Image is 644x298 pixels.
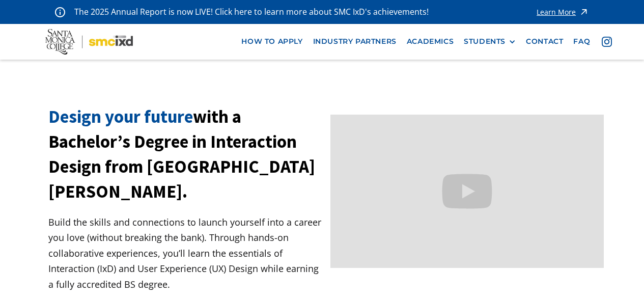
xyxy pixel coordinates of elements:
a: industry partners [308,32,402,51]
a: Learn More [537,5,589,19]
a: how to apply [236,32,307,51]
span: Design your future [48,105,193,128]
img: icon - arrow - alert [579,5,589,19]
div: STUDENTS [464,37,506,46]
img: icon - information - alert [55,7,65,17]
iframe: Design your future with a Bachelor's Degree in Interaction Design from Santa Monica College [330,115,604,268]
div: STUDENTS [464,37,516,46]
div: Learn More [537,9,576,16]
a: faq [568,32,595,51]
img: icon - instagram [602,37,612,47]
h1: with a Bachelor’s Degree in Interaction Design from [GEOGRAPHIC_DATA][PERSON_NAME]. [48,104,322,204]
a: Academics [402,32,459,51]
p: The 2025 Annual Report is now LIVE! Click here to learn more about SMC IxD's achievements! [74,5,430,19]
a: contact [521,32,568,51]
p: Build the skills and connections to launch yourself into a career you love (without breaking the ... [48,214,322,292]
img: Santa Monica College - SMC IxD logo [45,29,133,55]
